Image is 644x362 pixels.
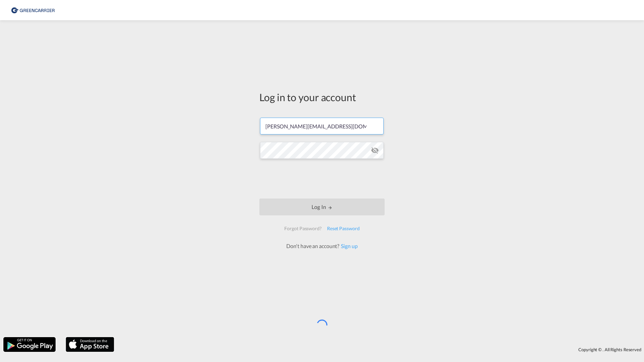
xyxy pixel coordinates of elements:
md-icon: icon-eye-off [371,146,379,154]
img: google.png [3,336,56,353]
input: Enter email/phone number [260,118,384,134]
div: Copyright © . All Rights Reserved [118,344,644,355]
button: LOGIN [259,199,385,215]
div: Forgot Password? [282,222,324,235]
div: Log in to your account [259,90,385,104]
a: Sign up [339,243,357,249]
div: Reset Password [324,222,362,235]
img: apple.png [65,336,115,353]
iframe: reCAPTCHA [271,165,373,192]
img: e39c37208afe11efa9cb1d7a6ea7d6f5.png [10,3,56,18]
div: Don't have an account? [279,242,365,250]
